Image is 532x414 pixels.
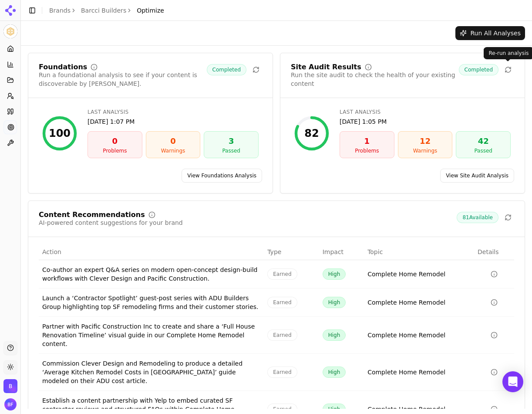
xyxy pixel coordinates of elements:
a: View Site Audit Analysis [440,169,514,183]
a: View Foundations Analysis [182,169,262,183]
div: Site Audit Results [291,64,361,71]
img: Barcci Builders [3,379,17,393]
p: Re-run analysis [489,50,529,57]
span: Earned [267,297,297,308]
a: Complete Home Remodel [367,270,445,278]
a: Complete Home Remodel [367,298,445,307]
a: Complete Home Remodel [367,368,445,377]
span: Optimize [137,6,164,15]
div: Partner with Pacific Construction Inc to create and share a ‘Full House Renovation Timeline’ visu... [42,322,260,348]
div: 82 [304,126,319,140]
div: Last Analysis [88,109,259,115]
span: Earned [267,329,297,341]
div: Open Intercom Messenger [502,371,523,392]
div: Problems [91,147,138,154]
button: Open organization switcher [3,379,17,393]
div: 12 [402,135,449,147]
span: Completed [207,64,246,75]
span: High [323,297,346,308]
div: 0 [150,135,197,147]
div: Passed [460,147,507,154]
div: [DATE] 1:07 PM [88,117,259,126]
div: 3 [208,135,255,147]
div: Details [478,248,511,256]
div: Co-author an expert Q&A series on modern open-concept design-build workflows with Clever Design a... [42,265,260,283]
div: Content Recommendations [39,211,145,218]
div: AI-powered content suggestions for your brand [39,218,183,227]
div: Run a foundational analysis to see if your content is discoverable by [PERSON_NAME]. [39,71,207,88]
div: 1 [343,135,391,147]
span: High [323,329,346,341]
img: Barcci Builders [3,24,17,38]
div: Type [267,248,315,256]
div: 100 [49,126,71,140]
div: Warnings [150,147,197,154]
div: Run the site audit to check the health of your existing content [291,71,459,88]
div: Topic [367,248,471,256]
div: Foundations [39,64,87,71]
div: Last Analysis [340,109,511,115]
div: Passed [208,147,255,154]
div: Commission Clever Design and Remodeling to produce a detailed ‘Average Kitchen Remodel Costs in [... [42,359,260,385]
span: Earned [267,268,297,280]
span: Completed [459,64,498,75]
img: Bar From Barcci Builders [4,398,17,411]
div: Problems [343,147,391,154]
a: Barcci Builders [81,6,126,15]
a: Complete Home Remodel [367,331,445,339]
div: Launch a ‘Contractor Spotlight’ guest-post series with ADU Builders Group highlighting top SF rem... [42,294,260,311]
div: 0 [91,135,138,147]
span: Earned [267,366,297,378]
div: Impact [323,248,360,256]
div: [DATE] 1:05 PM [340,117,511,126]
button: Open user button [4,398,17,411]
button: Run All Analyses [455,26,525,40]
div: Action [42,248,260,256]
span: 81 Available [457,212,498,223]
div: Warnings [402,147,449,154]
nav: breadcrumb [49,6,164,15]
div: 42 [460,135,507,147]
a: Complete Home Remodel [367,405,445,414]
span: High [323,366,346,378]
button: Current brand: Barcci Builders [3,24,17,38]
span: High [323,268,346,280]
a: Brands [49,7,71,14]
